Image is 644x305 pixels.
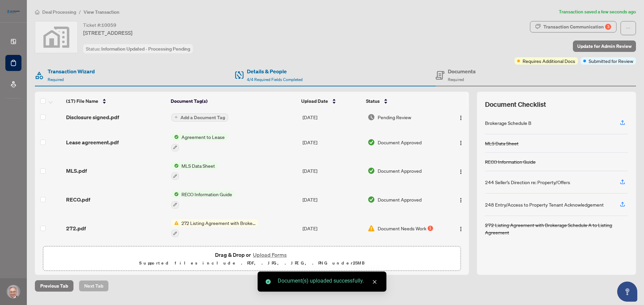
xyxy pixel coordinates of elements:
span: RECO.pdf [66,196,90,204]
span: 272.pdf [66,224,86,232]
button: Open asap [617,282,637,302]
span: Disclosure signed.pdf [66,113,119,121]
span: check-circle [266,279,271,284]
div: Status: [83,44,193,53]
span: View Transaction [84,9,119,15]
img: Document Status [368,139,375,146]
td: [DATE] [300,185,365,214]
span: plus [174,116,178,119]
h4: Transaction Wizard [48,67,95,75]
img: logo [5,8,21,15]
td: [DATE] [300,157,365,185]
div: 1 [428,226,433,231]
img: Document Status [368,113,375,121]
div: 3 [605,24,611,30]
img: Document Status [368,225,375,232]
span: 272 Listing Agreement with Brokerage Schedule A to Listing Agreement [179,219,258,227]
div: 272 Listing Agreement with Brokerage Schedule A to Listing Agreement [485,221,628,236]
th: (17) File Name [63,92,168,110]
button: Logo [455,112,466,123]
div: 248 Entry/Access to Property Tenant Acknowledgement [485,201,604,208]
button: Status IconAgreement to Lease [171,133,227,151]
img: Document Status [368,167,375,174]
div: Ticket #: [83,21,116,29]
span: Information Updated - Processing Pending [101,46,190,52]
button: Status IconRECO Information Guide [171,190,235,209]
th: Upload Date [299,92,363,110]
span: Required [48,77,64,82]
img: Status Icon [171,190,179,198]
img: Status Icon [171,219,179,227]
span: Previous Tab [40,281,68,291]
span: close [372,280,377,284]
h4: Documents [448,67,476,75]
img: Status Icon [171,162,179,169]
button: Logo [455,194,466,205]
th: Status [363,92,444,110]
img: Logo [458,115,464,121]
img: Logo [458,226,464,232]
button: Update for Admin Review [573,41,636,52]
button: Status Icon272 Listing Agreement with Brokerage Schedule A to Listing Agreement [171,219,258,237]
span: [STREET_ADDRESS] [83,29,132,37]
img: Logo [458,198,464,203]
span: MLS.pdf [66,167,87,175]
img: Status Icon [171,133,179,141]
span: MLS Data Sheet [179,162,218,169]
button: Logo [455,223,466,234]
button: Add a Document Tag [171,113,228,122]
span: 4/4 Required Fields Completed [247,77,303,82]
article: Transaction saved a few seconds ago [559,8,636,16]
td: [DATE] [300,106,365,128]
span: Upload Date [301,97,328,105]
div: Brokerage Schedule B [485,119,531,127]
span: Document Checklist [485,100,546,109]
span: (17) File Name [66,97,98,105]
span: home [35,10,40,14]
span: 10059 [101,22,116,28]
span: Document Needs Work [378,225,426,232]
span: Document Approved [378,167,422,174]
span: Document Approved [378,139,422,146]
span: Drag & Drop orUpload FormsSupported files include .PDF, .JPG, .JPEG, .PNG under25MB [43,246,461,271]
h4: Details & People [247,67,303,75]
span: Deal Processing [42,9,76,15]
span: Status [366,97,380,105]
div: Transaction Communication [543,21,611,32]
span: Required [448,77,464,82]
td: [DATE] [300,128,365,157]
div: Document(s) uploaded successfully. [278,277,378,285]
img: Profile Icon [7,285,20,298]
span: Agreement to Lease [179,133,227,141]
div: RECO Information Guide [485,158,536,165]
button: Logo [455,137,466,148]
span: Document Approved [378,196,422,203]
span: Submitted for Review [589,57,633,65]
span: ellipsis [626,26,631,30]
span: RECO Information Guide [179,190,235,198]
span: Drag & Drop or [215,250,289,259]
img: svg%3e [35,21,77,53]
span: Add a Document Tag [180,115,225,120]
img: Logo [458,169,464,174]
img: Document Status [368,196,375,203]
img: Logo [458,140,464,146]
td: [DATE] [300,214,365,243]
span: Requires Additional Docs [523,57,575,65]
span: Lease agreement.pdf [66,138,119,146]
button: Previous Tab [35,280,73,292]
div: MLS Data Sheet [485,140,519,147]
button: Transaction Communication3 [530,21,616,32]
button: Next Tab [79,280,109,292]
p: Supported files include .PDF, .JPG, .JPEG, .PNG under 25 MB [47,259,457,267]
button: Logo [455,165,466,176]
button: Upload Forms [251,250,289,259]
a: Close [371,278,378,286]
div: 244 Seller’s Direction re: Property/Offers [485,178,570,186]
button: Add a Document Tag [171,113,228,122]
li: / [79,8,81,16]
button: Status IconMLS Data Sheet [171,162,218,180]
th: Document Tag(s) [168,92,299,110]
span: Pending Review [378,113,411,121]
span: Update for Admin Review [577,41,632,52]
